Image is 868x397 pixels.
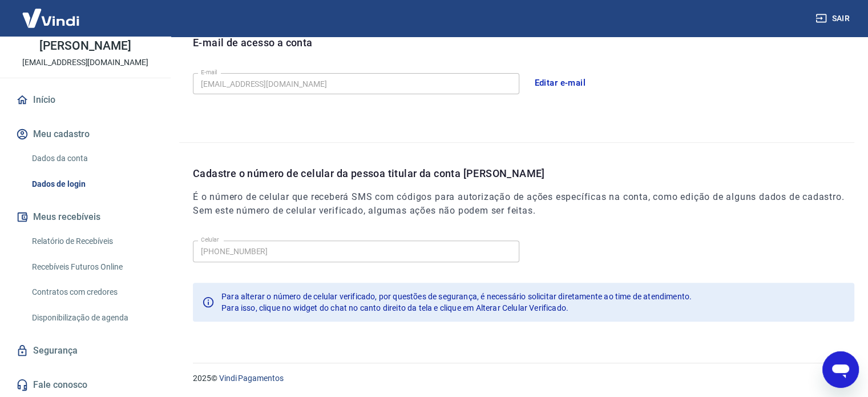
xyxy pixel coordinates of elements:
[193,190,854,218] h6: É o número de celular que receberá SMS com códigos para autorização de ações específicas na conta...
[27,147,157,170] a: Dados da conta
[14,1,88,35] img: Vindi
[22,57,148,69] p: [EMAIL_ADDRESS][DOMAIN_NAME]
[201,68,217,77] label: E-mail
[193,166,854,181] p: Cadastre o número de celular da pessoa titular da conta [PERSON_NAME]
[221,292,692,301] span: Para alterar o número de celular verificado, por questões de segurança, é necessário solicitar di...
[27,230,157,253] a: Relatório de Recebíveis
[221,303,568,312] span: Para isso, clique no widget do chat no canto direito da tela e clique em Alterar Celular Verificado.
[14,338,157,363] a: Segurança
[27,280,157,304] a: Contratos com credores
[193,372,841,384] p: 2025 ©
[201,235,219,244] label: Celular
[813,8,854,29] button: Sair
[822,351,859,388] iframe: Botão para abrir a janela de mensagens
[193,35,313,50] p: E-mail de acesso a conta
[14,87,157,113] a: Início
[27,173,157,196] a: Dados de login
[14,122,157,147] button: Meu cadastro
[27,255,157,279] a: Recebíveis Futuros Online
[27,306,157,330] a: Disponibilização de agenda
[528,71,592,95] button: Editar e-mail
[14,204,157,230] button: Meus recebíveis
[219,374,284,383] a: Vindi Pagamentos
[39,40,131,52] p: [PERSON_NAME]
